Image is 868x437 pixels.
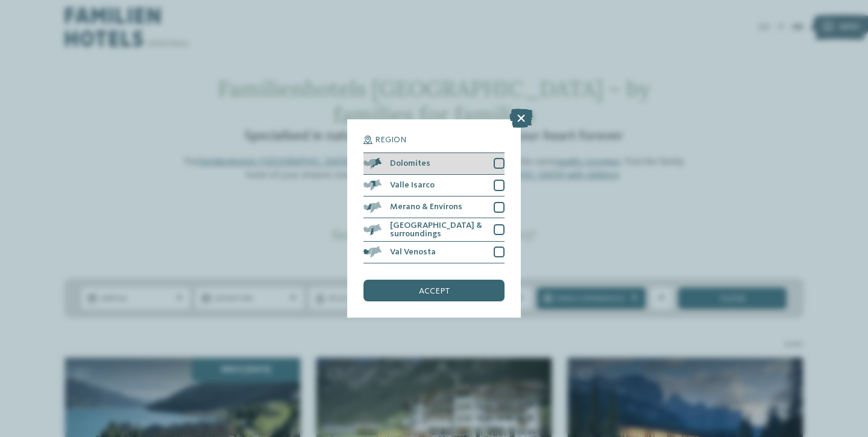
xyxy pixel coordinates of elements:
span: Val Venosta [390,248,436,256]
span: [GEOGRAPHIC_DATA] & surroundings [390,221,486,239]
span: Dolomites [390,159,430,168]
span: Valle Isarco [390,181,435,189]
span: Merano & Environs [390,203,462,211]
span: Region [375,136,406,144]
span: accept [419,287,450,295]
